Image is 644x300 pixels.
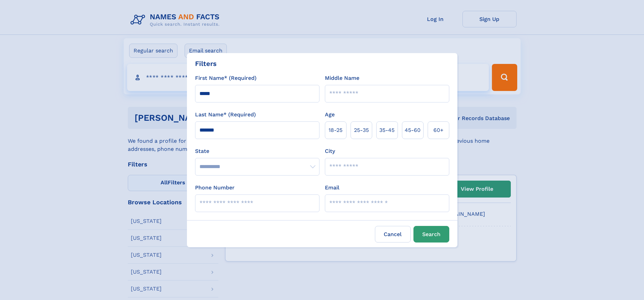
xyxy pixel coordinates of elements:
[329,126,342,134] span: 18‑25
[325,111,335,119] label: Age
[325,74,359,82] label: Middle Name
[195,147,319,155] label: State
[354,126,369,134] span: 25‑35
[375,226,411,243] label: Cancel
[325,184,339,192] label: Email
[325,147,335,155] label: City
[379,126,395,134] span: 35‑45
[433,126,444,134] span: 60+
[195,184,235,192] label: Phone Number
[413,226,449,243] button: Search
[195,74,257,82] label: First Name* (Required)
[195,59,217,69] div: Filters
[195,111,256,119] label: Last Name* (Required)
[405,126,421,134] span: 45‑60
